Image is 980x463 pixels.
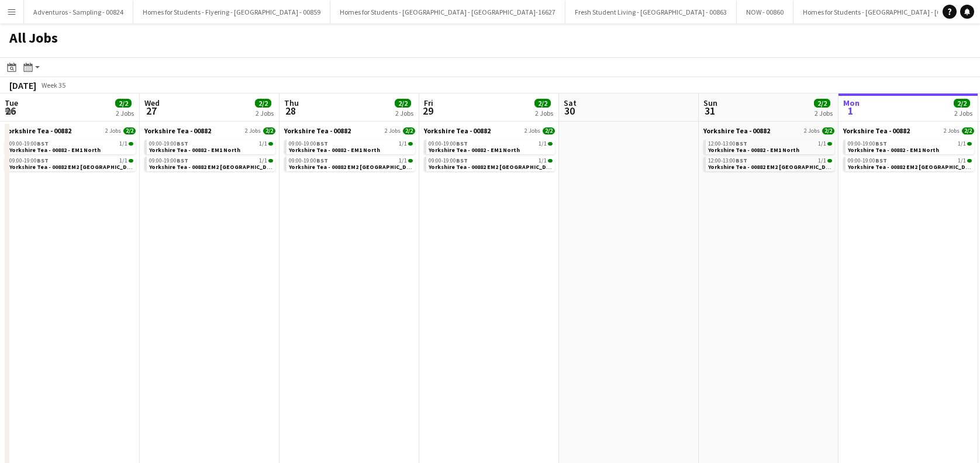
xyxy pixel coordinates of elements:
[149,158,188,164] span: 09:00-19:00
[5,98,18,108] span: Tue
[843,126,974,174] div: Yorkshire Tea - 008822 Jobs2/209:00-19:00BST1/1Yorkshire Tea - 00882 - EM1 North09:00-19:00BST1/1...
[289,146,380,154] span: Yorkshire Tea - 00882 - EM1 North
[144,126,275,174] div: Yorkshire Tea - 008822 Jobs2/209:00-19:00BST1/1Yorkshire Tea - 00882 - EM1 North09:00-19:00BST1/1...
[259,158,267,164] span: 1/1
[534,99,551,108] span: 2/2
[967,142,972,146] span: 1/1
[815,109,833,118] div: 2 Jobs
[954,109,972,118] div: 2 Jobs
[958,141,966,147] span: 1/1
[408,142,413,146] span: 1/1
[565,1,737,23] button: Fresh Student Living - [GEOGRAPHIC_DATA] - 00863
[848,141,887,147] span: 09:00-19:00
[843,126,910,135] span: Yorkshire Tea - 00882
[259,141,267,147] span: 1/1
[395,99,411,108] span: 2/2
[429,158,468,164] span: 09:00-19:00
[822,127,834,134] span: 2/2
[289,140,413,153] a: 09:00-19:00BST1/1Yorkshire Tea - 00882 - EM1 North
[5,126,71,135] span: Yorkshire Tea - 00882
[284,98,299,108] span: Thu
[564,98,577,108] span: Sat
[548,159,553,163] span: 1/1
[177,157,188,164] span: BST
[177,140,188,147] span: BST
[543,127,555,134] span: 2/2
[848,158,887,164] span: 09:00-19:00
[144,126,275,135] a: Yorkshire Tea - 008822 Jobs2/2
[429,157,553,170] a: 09:00-19:00BST1/1Yorkshire Tea - 00882 EM2 [GEOGRAPHIC_DATA]
[818,158,826,164] span: 1/1
[289,157,413,170] a: 09:00-19:00BST1/1Yorkshire Tea - 00882 EM2 [GEOGRAPHIC_DATA]
[736,157,747,164] span: BST
[115,99,132,108] span: 2/2
[316,140,328,147] span: BST
[143,104,160,118] span: 27
[149,157,273,170] a: 09:00-19:00BST1/1Yorkshire Tea - 00882 EM2 [GEOGRAPHIC_DATA]
[708,146,799,154] span: Yorkshire Tea - 00882 - EM1 North
[841,104,860,118] span: 1
[403,127,415,134] span: 2/2
[422,104,433,118] span: 29
[282,104,299,118] span: 28
[256,109,274,118] div: 2 Jobs
[116,109,134,118] div: 2 Jobs
[524,127,540,134] span: 2 Jobs
[284,126,415,135] a: Yorkshire Tea - 008822 Jobs2/2
[268,159,273,163] span: 1/1
[5,126,136,135] a: Yorkshire Tea - 008822 Jobs2/2
[149,140,273,153] a: 09:00-19:00BST1/1Yorkshire Tea - 00882 - EM1 North
[149,141,188,147] span: 09:00-19:00
[9,80,36,91] div: [DATE]
[129,142,133,146] span: 1/1
[149,146,240,154] span: Yorkshire Tea - 00882 - EM1 North
[703,126,834,174] div: Yorkshire Tea - 008822 Jobs2/212:00-13:00BST1/1Yorkshire Tea - 00882 - EM1 North12:00-13:00BST1/1...
[284,126,351,135] span: Yorkshire Tea - 00882
[37,157,49,164] span: BST
[24,1,133,23] button: Adventuros - Sampling - 00824
[9,158,49,164] span: 09:00-19:00
[119,141,127,147] span: 1/1
[395,109,413,118] div: 2 Jobs
[424,126,555,135] a: Yorkshire Tea - 008822 Jobs2/2
[268,142,273,146] span: 1/1
[843,98,860,108] span: Mon
[708,163,838,171] span: Yorkshire Tea - 00882 EM2 Midlands
[424,126,555,174] div: Yorkshire Tea - 008822 Jobs2/209:00-19:00BST1/1Yorkshire Tea - 00882 - EM1 North09:00-19:00BST1/1...
[535,109,553,118] div: 2 Jobs
[149,163,279,171] span: Yorkshire Tea - 00882 EM2 Midlands
[703,126,770,135] span: Yorkshire Tea - 00882
[408,159,413,163] span: 1/1
[429,141,468,147] span: 09:00-19:00
[703,126,834,135] a: Yorkshire Tea - 008822 Jobs2/2
[119,158,127,164] span: 1/1
[962,127,974,134] span: 2/2
[848,157,972,170] a: 09:00-19:00BST1/1Yorkshire Tea - 00882 EM2 [GEOGRAPHIC_DATA]
[875,140,887,147] span: BST
[737,1,793,23] button: NOW - 00860
[289,163,419,171] span: Yorkshire Tea - 00882 EM2 Midlands
[804,127,820,134] span: 2 Jobs
[702,104,717,118] span: 31
[429,140,553,153] a: 09:00-19:00BST1/1Yorkshire Tea - 00882 - EM1 North
[456,140,468,147] span: BST
[958,158,966,164] span: 1/1
[316,157,328,164] span: BST
[848,163,978,171] span: Yorkshire Tea - 00882 EM2 Midlands
[967,159,972,163] span: 1/1
[37,140,49,147] span: BST
[39,81,68,89] span: Week 35
[818,141,826,147] span: 1/1
[284,126,415,174] div: Yorkshire Tea - 008822 Jobs2/209:00-19:00BST1/1Yorkshire Tea - 00882 - EM1 North09:00-19:00BST1/1...
[289,158,328,164] span: 09:00-19:00
[429,146,520,154] span: Yorkshire Tea - 00882 - EM1 North
[263,127,275,134] span: 2/2
[123,127,136,134] span: 2/2
[814,99,830,108] span: 2/2
[954,99,970,108] span: 2/2
[848,140,972,153] a: 09:00-19:00BST1/1Yorkshire Tea - 00882 - EM1 North
[9,163,139,171] span: Yorkshire Tea - 00882 EM2 Midlands
[424,126,491,135] span: Yorkshire Tea - 00882
[703,98,717,108] span: Sun
[3,104,18,118] span: 26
